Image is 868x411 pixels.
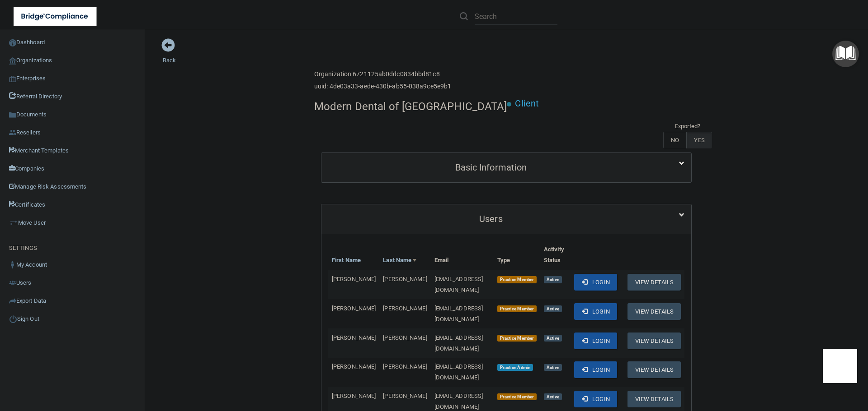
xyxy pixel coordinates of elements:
img: icon-users.e205127d.png [9,279,16,286]
a: Last Name [383,255,416,266]
span: Active [544,364,562,371]
span: [EMAIL_ADDRESS][DOMAIN_NAME] [434,334,483,352]
span: [PERSON_NAME] [383,305,427,312]
img: icon-documents.8dae5593.png [9,111,16,119]
th: Email [431,240,494,270]
span: Practice Admin [497,364,533,371]
span: [PERSON_NAME] [332,393,376,399]
span: [EMAIL_ADDRESS][DOMAIN_NAME] [434,393,483,410]
button: View Details [627,332,681,349]
span: [PERSON_NAME] [383,393,427,399]
span: [PERSON_NAME] [383,276,427,282]
button: View Details [627,361,681,378]
img: enterprise.0d942306.png [9,76,16,82]
span: [EMAIL_ADDRESS][DOMAIN_NAME] [434,363,483,381]
span: Active [544,393,562,401]
label: NO [663,132,686,148]
img: ic_user_dark.df1a06c3.png [9,261,16,268]
p: Client [515,95,539,112]
img: ic-search.3b580494.png [460,12,468,20]
span: Active [544,276,562,283]
span: [PERSON_NAME] [332,334,376,341]
button: Login [574,303,617,320]
a: Users [328,209,684,229]
h4: Modern Dental of [GEOGRAPHIC_DATA] [314,101,507,112]
h5: Basic Information [328,162,654,172]
span: Active [544,335,562,342]
span: [PERSON_NAME] [332,276,376,282]
button: Login [574,274,617,291]
button: View Details [627,274,681,291]
span: Active [544,305,562,313]
span: [EMAIL_ADDRESS][DOMAIN_NAME] [434,276,483,293]
span: Practice Member [497,393,537,401]
label: SETTINGS [9,243,37,254]
a: Basic Information [328,157,684,178]
button: Login [574,361,617,378]
h6: uuid: 4de03a33-aede-430b-ab55-038a9ce5e9b1 [314,83,451,90]
span: Practice Member [497,276,537,283]
button: View Details [627,303,681,320]
span: [PERSON_NAME] [383,363,427,370]
button: Open Resource Center [832,41,859,67]
span: [PERSON_NAME] [332,363,376,370]
img: ic_power_dark.7ecde6b1.png [9,315,17,323]
button: Login [574,391,617,407]
span: Practice Member [497,305,537,313]
span: [EMAIL_ADDRESS][DOMAIN_NAME] [434,305,483,323]
span: [PERSON_NAME] [332,305,376,312]
span: [PERSON_NAME] [383,334,427,341]
a: Back [163,46,176,64]
button: View Details [627,391,681,407]
img: ic_reseller.de258add.png [9,129,16,136]
img: organization-icon.f8decf85.png [9,57,16,65]
label: YES [686,132,712,148]
img: bridge_compliance_login_screen.278c3ca4.svg [14,7,97,26]
iframe: Drift Widget Chat Controller [823,349,857,383]
span: Practice Member [497,335,537,342]
a: First Name [332,255,361,266]
h6: Organization 6721125ab0ddc0834bbd81c8 [314,71,451,78]
th: Type [494,240,540,270]
button: Login [574,332,617,349]
img: ic_dashboard_dark.d01f4a41.png [9,39,16,46]
th: Activity Status [540,240,571,270]
h5: Users [328,214,654,224]
td: Exported? [663,121,712,132]
img: briefcase.64adab9b.png [9,218,18,227]
img: icon-export.b9366987.png [9,297,16,305]
input: Search [475,8,557,25]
